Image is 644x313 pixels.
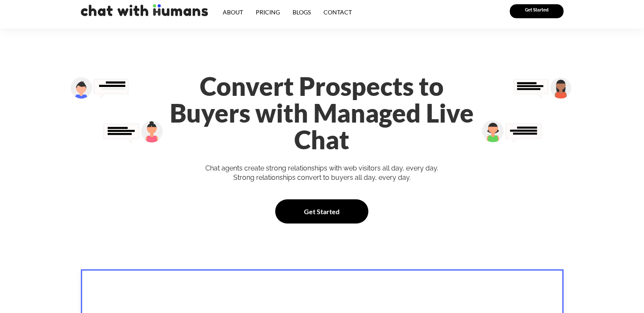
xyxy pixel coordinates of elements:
[158,73,486,153] h1: Convert Prospects to Buyers with Managed Live Chat
[482,120,542,144] img: Group 27
[275,199,368,224] a: Get Started
[317,4,358,20] a: Contact
[158,164,486,173] div: Chat agents create strong relationships with web visitors all day, every day.
[610,279,644,313] button: Live Chat
[510,4,564,18] a: Get Started
[102,120,163,144] img: Group 29
[304,206,340,217] span: Get Started
[216,4,249,20] a: About
[81,4,208,16] img: chat with humans
[513,77,572,99] img: Group 26
[158,173,486,182] div: Strong relationships convert to buyers all day, every day.
[70,77,129,99] img: Group 28
[286,4,317,20] a: Blogs
[249,4,286,20] a: Pricing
